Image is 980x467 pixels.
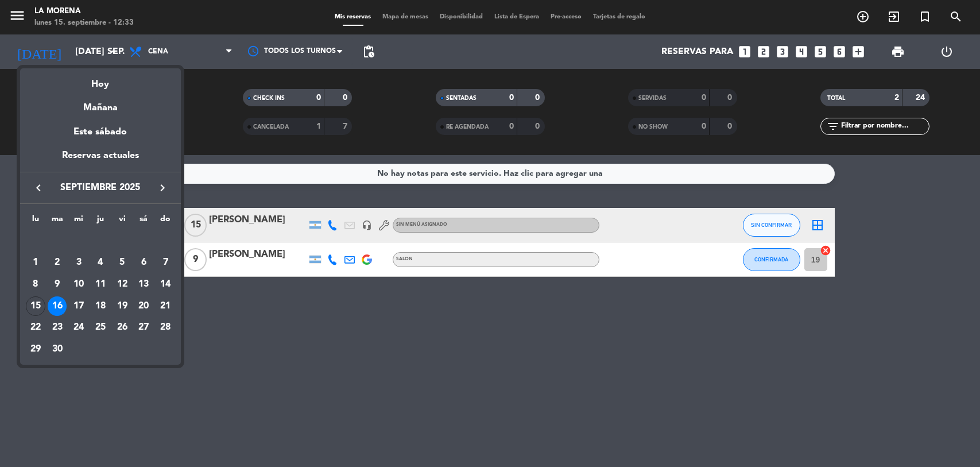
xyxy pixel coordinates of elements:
div: 11 [91,275,110,294]
div: 29 [26,339,45,359]
div: 15 [26,296,45,316]
div: Reservas actuales [20,148,181,172]
td: 3 de septiembre de 2025 [68,252,90,273]
td: 17 de septiembre de 2025 [68,295,90,317]
div: 6 [134,253,153,272]
th: lunes [25,213,47,230]
td: 10 de septiembre de 2025 [68,273,90,295]
td: 13 de septiembre de 2025 [133,273,155,295]
div: 19 [113,296,132,316]
div: 2 [48,253,67,272]
span: septiembre 2025 [49,180,152,195]
div: Este sábado [20,116,181,148]
button: keyboard_arrow_left [28,180,49,195]
td: 22 de septiembre de 2025 [25,317,47,339]
td: 12 de septiembre de 2025 [111,273,133,295]
div: 21 [156,296,175,316]
td: 29 de septiembre de 2025 [25,338,47,360]
td: 23 de septiembre de 2025 [47,317,68,339]
div: 18 [91,296,110,316]
div: 24 [69,318,88,337]
div: 4 [91,253,110,272]
div: 30 [48,339,67,359]
th: domingo [154,213,176,230]
div: 10 [69,275,88,294]
i: keyboard_arrow_right [156,181,169,195]
div: 7 [156,253,175,272]
th: miércoles [68,213,90,230]
td: 20 de septiembre de 2025 [133,295,155,317]
div: 12 [113,275,132,294]
div: 16 [48,296,67,316]
i: keyboard_arrow_left [32,181,45,195]
td: 7 de septiembre de 2025 [154,252,176,273]
td: 9 de septiembre de 2025 [47,273,68,295]
td: 26 de septiembre de 2025 [111,317,133,339]
td: 1 de septiembre de 2025 [25,252,47,273]
td: 5 de septiembre de 2025 [111,252,133,273]
div: 14 [156,275,175,294]
td: 25 de septiembre de 2025 [90,317,111,339]
div: Hoy [20,68,181,92]
td: 30 de septiembre de 2025 [47,338,68,360]
td: 15 de septiembre de 2025 [25,295,47,317]
div: 28 [156,318,175,337]
div: 20 [134,296,153,316]
td: 28 de septiembre de 2025 [154,317,176,339]
th: martes [47,213,68,230]
td: 27 de septiembre de 2025 [133,317,155,339]
td: 6 de septiembre de 2025 [133,252,155,273]
td: 8 de septiembre de 2025 [25,273,47,295]
div: 9 [48,275,67,294]
div: 26 [113,318,132,337]
td: SEP. [25,230,176,252]
div: 27 [134,318,153,337]
td: 24 de septiembre de 2025 [68,317,90,339]
td: 14 de septiembre de 2025 [154,273,176,295]
td: 19 de septiembre de 2025 [111,295,133,317]
td: 2 de septiembre de 2025 [47,252,68,273]
td: 11 de septiembre de 2025 [90,273,111,295]
div: 23 [48,318,67,337]
div: 17 [69,296,88,316]
div: 25 [91,318,110,337]
div: 3 [69,253,88,272]
td: 4 de septiembre de 2025 [90,252,111,273]
div: 22 [26,318,45,337]
div: 8 [26,275,45,294]
button: keyboard_arrow_right [152,180,173,195]
td: 21 de septiembre de 2025 [154,295,176,317]
td: 16 de septiembre de 2025 [47,295,68,317]
div: Mañana [20,92,181,115]
th: sábado [133,213,155,230]
th: jueves [90,213,111,230]
div: 5 [113,253,132,272]
td: 18 de septiembre de 2025 [90,295,111,317]
th: viernes [111,213,133,230]
div: 13 [134,275,153,294]
div: 1 [26,253,45,272]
